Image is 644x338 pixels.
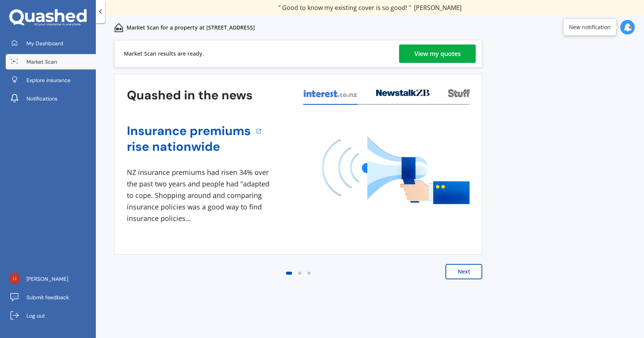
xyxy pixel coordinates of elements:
span: Log out [26,312,45,320]
a: rise nationwide [127,139,251,155]
span: Submit feedback [26,293,69,301]
img: home-and-contents.b802091223b8502ef2dd.svg [114,23,123,32]
div: View my quotes [414,45,461,63]
img: 9c10fdcf947242e6fa6b6d92b807f8d0 [9,273,20,284]
span: [PERSON_NAME] [26,275,68,283]
img: media image [322,136,470,204]
h3: Quashed in the news [127,87,253,103]
span: Notifications [26,95,58,102]
p: Market Scan for a property at [STREET_ADDRESS] [127,24,255,31]
a: Submit feedback [6,290,96,305]
span: Market Scan [26,58,57,66]
a: View my quotes [399,45,476,63]
div: Market Scan results are ready. [124,40,204,67]
a: Explore insurance [6,73,96,88]
div: New notification [569,23,611,31]
a: Notifications [6,91,96,106]
a: Log out [6,308,96,323]
a: My Dashboard [6,36,96,51]
div: NZ insurance premiums had risen 34% over the past two years and people had "adapted to cope. Shop... [127,167,273,224]
button: Next [445,264,482,279]
a: [PERSON_NAME] [6,271,96,287]
a: Insurance premiums [127,123,251,139]
span: My Dashboard [26,40,63,47]
a: Market Scan [6,54,96,69]
span: Explore insurance [26,76,71,84]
